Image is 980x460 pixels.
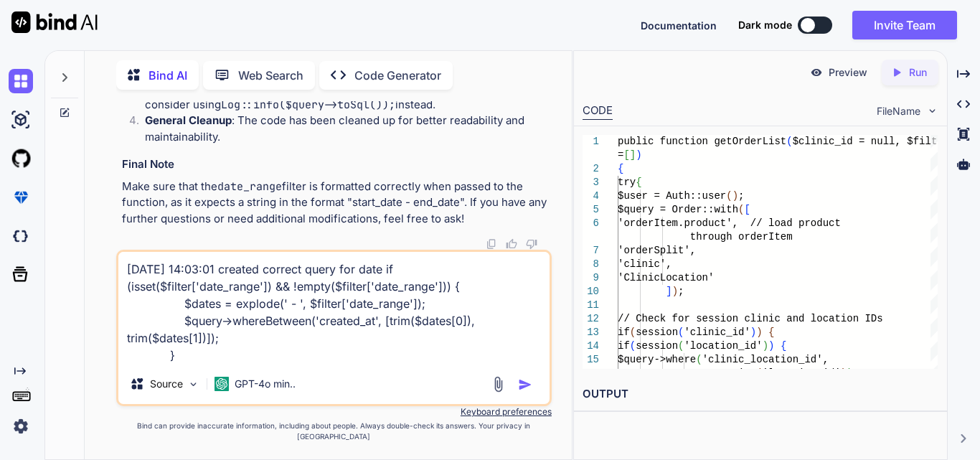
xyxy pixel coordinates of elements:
span: 'orderSplit', [618,245,696,256]
span: $user = Auth::user [618,190,726,202]
span: through orderItem [690,231,793,243]
span: ( [678,340,684,352]
span: FileName [877,104,920,118]
div: 9 [583,271,599,285]
img: Pick Models [187,378,199,390]
img: copy [486,238,497,250]
div: 8 [583,258,599,271]
div: 5 [583,203,599,217]
span: Ds [871,313,883,324]
strong: General Cleanup [145,113,232,127]
span: ) [763,340,768,352]
span: 'location_id' [763,367,841,379]
span: $query = Order::with [618,204,738,215]
span: ( [738,204,744,215]
p: Bind can provide inaccurate information, including about people. Always double-check its answers.... [116,421,552,442]
code: Log::info($query->toSql()); [221,98,395,112]
span: ) [672,286,678,297]
span: 'orderItem.product', // load product [618,217,841,229]
span: { [781,340,786,352]
span: 'clinic_id' [684,327,750,338]
p: Run [909,65,927,80]
span: $query->where [618,354,696,365]
span: ( [630,327,636,338]
div: 13 [583,326,599,339]
span: ; [853,367,859,379]
img: ai-studio [9,108,33,132]
span: // Check for session clinic and location I [618,313,871,324]
button: Invite Team [852,11,957,39]
span: try [618,177,636,188]
p: : The code has been cleaned up for better readability and maintainability. [145,113,549,145]
p: GPT-4o min.. [235,377,296,391]
button: Documentation [641,18,717,33]
span: ( [786,136,792,147]
p: Code Generator [354,67,441,84]
img: Bind AI [11,11,98,33]
div: 3 [583,176,599,189]
textarea: [DATE] 14:03:01 created correct query for date if (isset($filter['date_range']) && !empty($filter... [118,252,550,364]
span: ( [630,340,636,352]
div: 10 [583,285,599,299]
img: preview [810,66,823,79]
div: CODE [583,103,613,120]
span: session [636,327,678,338]
span: ) [756,327,762,338]
img: githubLight [9,146,33,171]
span: ) [768,340,774,352]
span: Documentation [641,19,717,32]
img: GPT-4o mini [215,377,229,391]
p: Make sure that the filter is formatted correctly when passed to the function, as it expects a str... [122,179,549,227]
img: like [506,238,517,250]
div: 6 [583,217,599,230]
div: 2 [583,162,599,176]
span: ] [666,286,672,297]
div: 15 [583,353,599,367]
span: session [636,340,678,352]
span: 'location_id' [684,340,762,352]
div: 7 [583,244,599,258]
span: ( [726,190,732,202]
span: session [714,367,756,379]
span: [ [744,204,750,215]
span: 'clinic', [618,258,672,270]
span: ] [630,149,636,161]
p: Keyboard preferences [116,406,552,418]
span: ) [750,327,756,338]
h3: Final Note [122,156,549,173]
img: premium [9,185,33,210]
span: $clinic_id = null, $filter [793,136,949,147]
img: chevron down [926,105,938,117]
span: [ [623,149,629,161]
div: 11 [583,299,599,312]
img: icon [518,377,532,392]
span: 'clinic_location_id', [702,354,829,365]
span: if [618,327,630,338]
span: ( [756,367,762,379]
span: ; [738,190,744,202]
span: { [618,163,623,174]
span: if [618,340,630,352]
span: Dark mode [738,18,792,32]
img: settings [9,414,33,438]
div: 14 [583,339,599,353]
p: Web Search [238,67,303,84]
span: 'ClinicLocation' [618,272,714,283]
span: ) [847,367,852,379]
span: ( [678,327,684,338]
p: Source [150,377,183,391]
span: ) [636,149,641,161]
span: ) [732,190,738,202]
span: { [768,327,774,338]
div: 4 [583,189,599,203]
span: = [618,149,623,161]
code: date_range [217,179,282,194]
p: Preview [829,65,867,80]
p: Bind AI [149,67,187,84]
span: public function getOrderList [618,136,786,147]
div: 1 [583,135,599,149]
span: ; [678,286,684,297]
div: 12 [583,312,599,326]
h2: OUTPUT [574,377,947,411]
img: darkCloudIdeIcon [9,224,33,248]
